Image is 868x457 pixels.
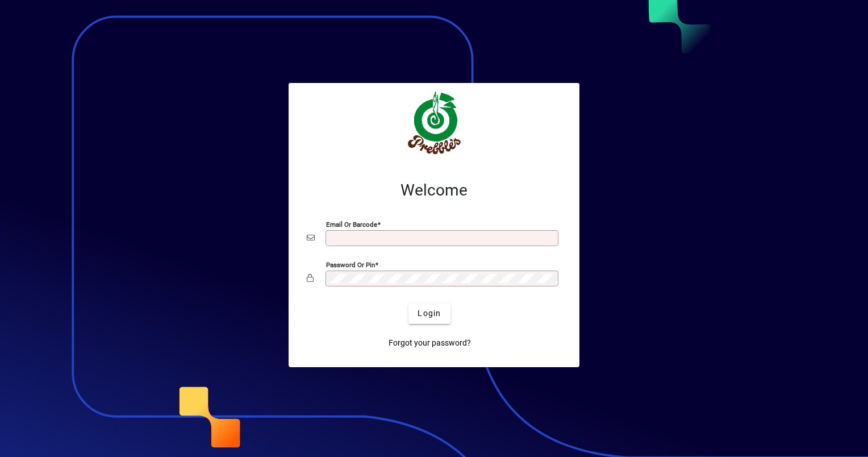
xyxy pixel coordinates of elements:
[408,304,450,324] button: Login
[326,260,375,268] mat-label: Password or Pin
[307,181,561,200] h2: Welcome
[326,220,377,228] mat-label: Email or Barcode
[418,308,441,319] span: Login
[389,337,471,349] span: Forgot your password?
[384,333,475,354] a: Forgot your password?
